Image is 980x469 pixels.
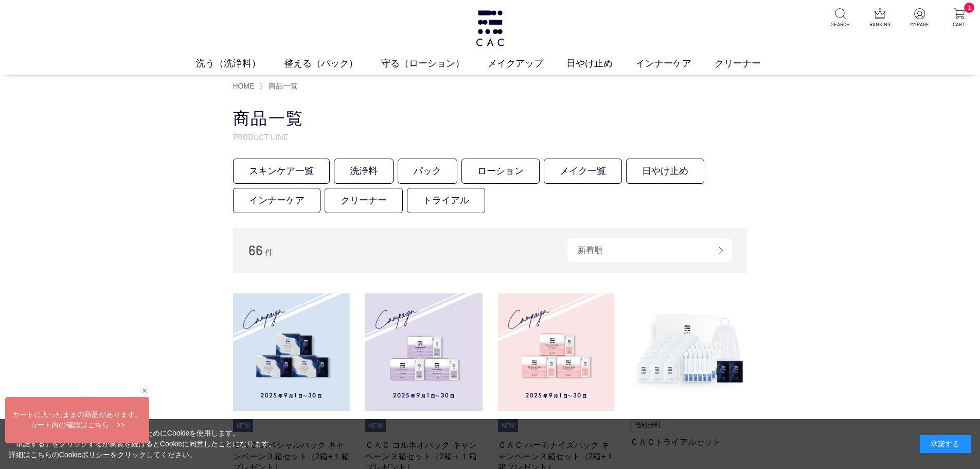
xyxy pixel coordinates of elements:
a: インナーケア [636,57,715,71]
a: メイク一覧 [544,159,622,184]
p: RANKING [867,21,893,28]
a: トライアル [407,188,485,213]
a: 整える（パック） [284,57,381,71]
span: 件 [265,248,273,257]
a: クリーナー [325,188,403,213]
a: RANKING [867,8,893,28]
img: logo [474,10,506,46]
span: 商品一覧 [269,82,297,90]
a: Cookieポリシー [59,450,111,459]
div: 新着順 [567,238,732,263]
a: 守る（ローション） [381,57,488,71]
a: MYPAGE [907,8,932,28]
a: 洗う（洗浄料） [196,57,284,71]
a: クリーナー [715,57,784,71]
p: SEARCH [828,21,853,28]
li: 〉 [259,81,300,91]
a: メイクアップ [488,57,566,71]
img: ＣＡＣ コルネオパック キャンペーン３箱セット（2箱＋１箱プレゼント） [365,293,483,411]
span: 1 [964,3,974,13]
p: MYPAGE [907,21,932,28]
a: SEARCH [828,8,853,28]
a: ローション [461,159,540,184]
img: ＣＡＣトライアルセット [630,293,747,411]
img: ＣＡＣ ハーモナイズパック キャンペーン３箱セット（2箱+１箱プレゼント） [498,293,615,411]
a: パック [398,159,457,184]
span: 66 [248,242,263,258]
a: スキンケア一覧 [233,159,330,184]
h1: 商品一覧 [233,108,747,130]
a: インナーケア [233,188,320,213]
div: 承諾する [920,435,971,453]
a: HOME [233,82,255,90]
a: 洗浄料 [334,159,394,184]
p: CART [947,21,972,28]
a: 1 CART [947,8,972,28]
p: PRODUCT LINE [233,131,747,142]
a: 日やけ止め [566,57,636,71]
a: 日やけ止め [626,159,704,184]
img: ＣＡＣ スペシャルパック キャンペーン３箱セット（2箱+１箱プレゼント） [233,293,350,411]
a: 商品一覧 [266,82,297,90]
